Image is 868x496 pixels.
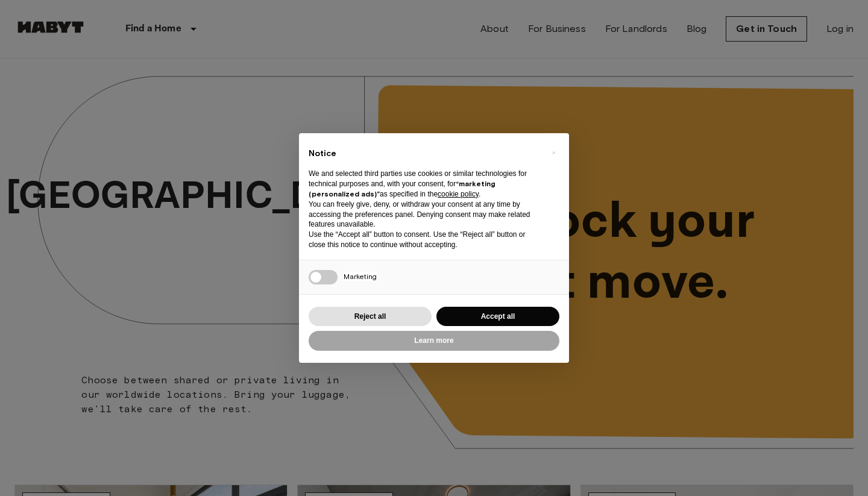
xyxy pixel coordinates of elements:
span: Marketing [344,272,377,281]
button: Close this notice [544,143,563,162]
strong: “marketing (personalized ads)” [309,179,495,198]
button: Reject all [309,307,432,327]
p: You can freely give, deny, or withdraw your consent at any time by accessing the preferences pane... [309,199,540,230]
span: × [552,145,556,160]
p: Use the “Accept all” button to consent. Use the “Reject all” button or close this notice to conti... [309,230,540,250]
button: Accept all [436,307,559,327]
p: We and selected third parties use cookies or similar technologies for technical purposes and, wit... [309,169,540,199]
a: cookie policy [438,190,479,198]
button: Learn more [309,331,559,351]
h2: Notice [309,148,540,160]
